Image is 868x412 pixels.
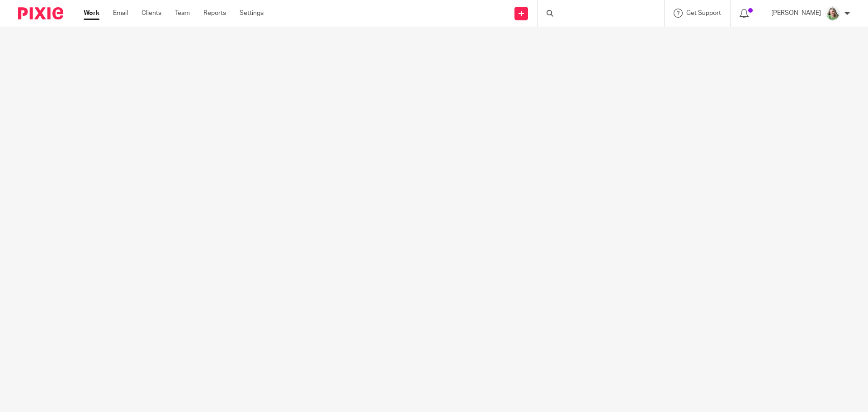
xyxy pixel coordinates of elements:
p: [PERSON_NAME] [771,9,821,18]
a: Email [113,9,128,18]
span: Get Support [686,10,721,16]
img: Pixie [18,7,63,19]
a: Clients [142,9,161,18]
a: Settings [240,9,264,18]
a: Work [84,9,99,18]
a: Reports [203,9,226,18]
a: Team [175,9,190,18]
img: KC%20Photo.jpg [826,6,840,21]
